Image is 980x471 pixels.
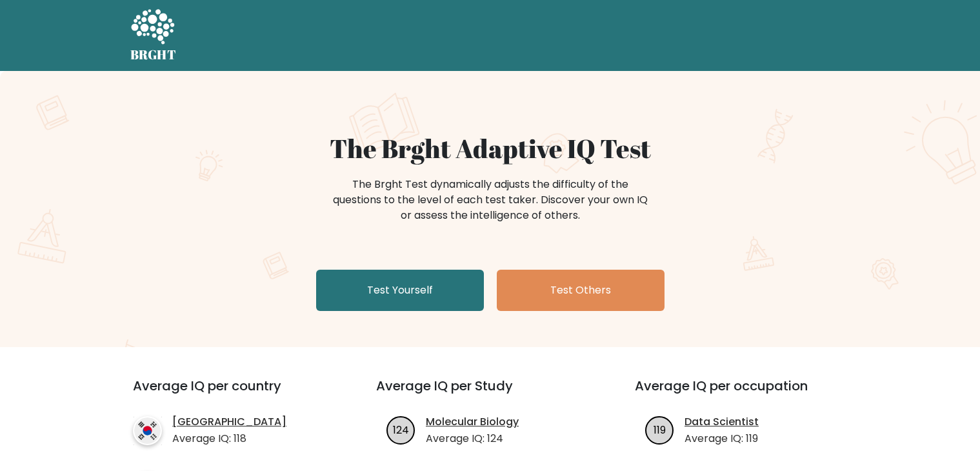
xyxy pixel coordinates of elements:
text: 124 [393,422,409,437]
img: country [133,416,162,445]
a: Data Scientist [685,414,759,430]
h5: BRGHT [130,47,177,63]
a: Test Others [497,270,665,311]
h3: Average IQ per occupation [635,378,863,409]
text: 119 [654,422,666,437]
a: BRGHT [130,5,177,66]
h1: The Brght Adaptive IQ Test [175,133,805,164]
a: Molecular Biology [426,414,519,430]
div: The Brght Test dynamically adjusts the difficulty of the questions to the level of each test take... [329,177,652,223]
h3: Average IQ per Study [376,378,604,409]
p: Average IQ: 124 [426,431,519,446]
p: Average IQ: 119 [685,431,759,446]
a: [GEOGRAPHIC_DATA] [172,414,286,430]
p: Average IQ: 118 [172,431,286,446]
h3: Average IQ per country [133,378,330,409]
a: Test Yourself [316,270,484,311]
